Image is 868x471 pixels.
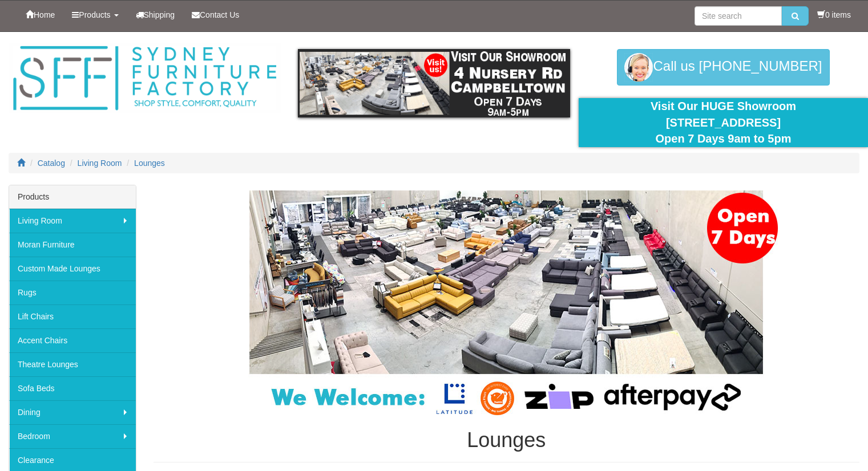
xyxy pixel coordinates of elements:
[154,429,860,452] h1: Lounges
[9,352,136,376] a: Theatre Lounges
[9,304,136,328] a: Lift Chairs
[38,159,65,168] a: Catalog
[127,1,184,29] a: Shipping
[79,10,110,19] span: Products
[78,159,122,168] a: Living Room
[298,49,570,117] img: showroom.gif
[17,1,63,29] a: Home
[34,10,55,19] span: Home
[9,185,136,209] div: Products
[9,233,136,257] a: Moran Furniture
[9,376,136,400] a: Sofa Beds
[9,209,136,233] a: Living Room
[9,328,136,352] a: Accent Chairs
[587,98,859,147] div: Visit Our HUGE Showroom [STREET_ADDRESS] Open 7 Days 9am to 5pm
[200,10,239,19] span: Contact Us
[183,1,248,29] a: Contact Us
[221,190,792,417] img: Lounges
[9,257,136,281] a: Custom Made Lounges
[134,159,165,168] a: Lounges
[817,9,851,21] li: 0 items
[144,10,175,19] span: Shipping
[63,1,127,29] a: Products
[695,6,782,26] input: Site search
[9,424,136,448] a: Bedroom
[9,43,281,113] img: Sydney Furniture Factory
[9,400,136,424] a: Dining
[9,281,136,304] a: Rugs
